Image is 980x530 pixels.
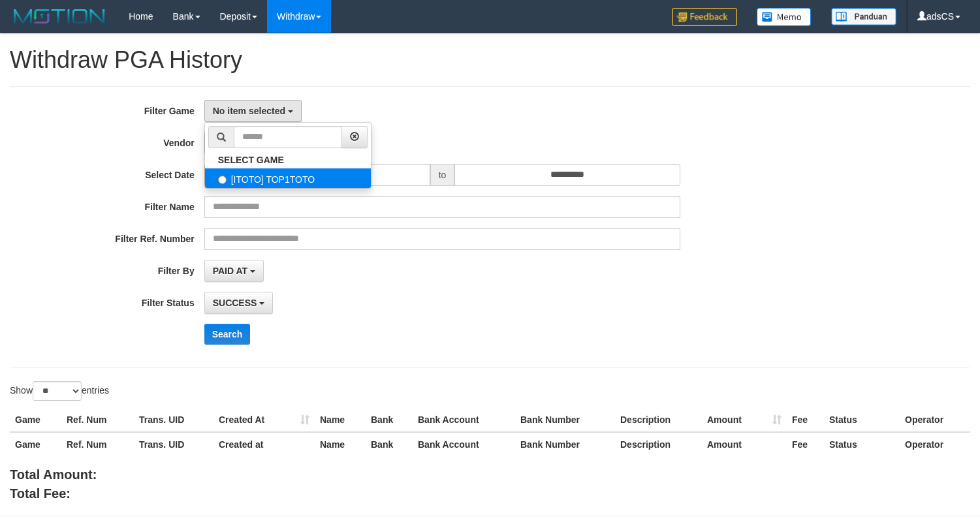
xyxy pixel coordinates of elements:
[824,432,900,456] th: Status
[10,381,109,401] label: Show entries
[366,432,413,456] th: Bank
[315,432,366,456] th: Name
[213,266,247,276] span: PAID AT
[205,168,371,188] label: [ITOTO] TOP1TOTO
[61,432,134,456] th: Ref. Num
[10,7,109,26] img: MOTION_logo.png
[10,467,97,482] b: Total Amount:
[515,408,615,432] th: Bank Number
[213,408,315,432] th: Created At
[413,432,515,456] th: Bank Account
[900,432,970,456] th: Operator
[213,106,285,116] span: No item selected
[10,486,71,501] b: Total Fee:
[213,432,315,456] th: Created at
[33,381,82,401] select: Showentries
[757,8,812,26] img: Button%20Memo.svg
[824,408,900,432] th: Status
[204,324,251,345] button: Search
[787,408,824,432] th: Fee
[204,292,274,314] button: SUCCESS
[134,432,213,456] th: Trans. UID
[366,408,413,432] th: Bank
[204,100,302,122] button: No item selected
[615,432,702,456] th: Description
[205,151,371,168] a: SELECT GAME
[430,164,455,186] span: to
[515,432,615,456] th: Bank Number
[702,408,787,432] th: Amount
[787,432,824,456] th: Fee
[134,408,213,432] th: Trans. UID
[61,408,134,432] th: Ref. Num
[218,176,227,184] input: [ITOTO] TOP1TOTO
[900,408,970,432] th: Operator
[204,260,264,282] button: PAID AT
[413,408,515,432] th: Bank Account
[615,408,702,432] th: Description
[672,8,737,26] img: Feedback.jpg
[702,432,787,456] th: Amount
[10,432,61,456] th: Game
[10,47,970,73] h1: Withdraw PGA History
[213,298,257,308] span: SUCCESS
[218,155,284,165] b: SELECT GAME
[831,8,896,25] img: panduan.png
[10,408,61,432] th: Game
[315,408,366,432] th: Name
